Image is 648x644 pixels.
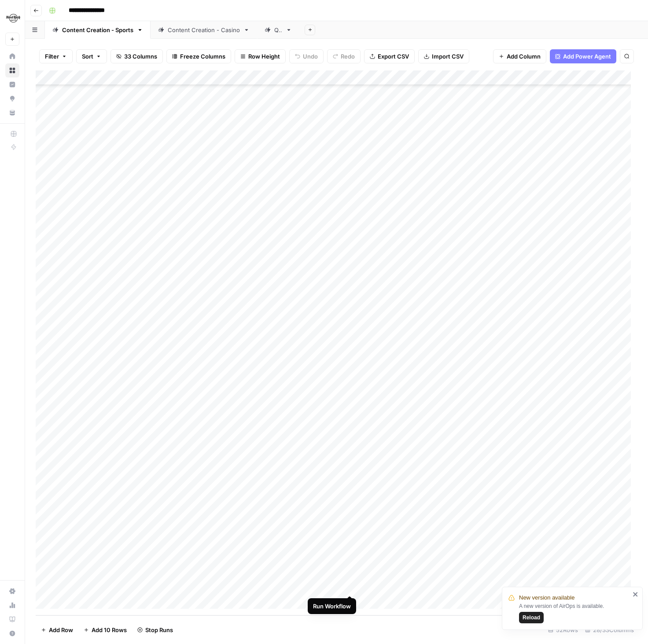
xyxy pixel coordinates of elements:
[378,52,409,61] span: Export CSV
[5,584,19,598] a: Settings
[5,626,19,640] button: Help + Support
[124,52,157,61] span: 33 Columns
[132,623,178,637] button: Stop Runs
[519,593,574,602] span: New version available
[49,626,73,634] span: Add Row
[563,52,611,61] span: Add Power Agent
[493,49,546,63] button: Add Column
[5,92,19,106] a: Opportunities
[507,52,541,61] span: Add Column
[62,26,133,34] div: Content Creation - Sports
[633,591,639,598] button: close
[5,10,21,26] img: Hard Rock Digital Logo
[248,52,280,61] span: Row Height
[582,623,637,637] div: 28/33 Columns
[45,52,59,61] span: Filter
[418,49,469,63] button: Import CSV
[313,602,351,611] div: Run Workflow
[235,49,286,63] button: Row Height
[519,612,544,623] button: Reload
[364,49,415,63] button: Export CSV
[82,52,93,61] span: Sort
[39,49,73,63] button: Filter
[303,52,318,61] span: Undo
[5,49,19,63] a: Home
[166,49,231,63] button: Freeze Columns
[5,106,19,120] a: Your Data
[5,77,19,92] a: Insights
[432,52,464,61] span: Import CSV
[289,49,324,63] button: Undo
[5,612,19,626] a: Learning Hub
[550,49,616,63] button: Add Power Agent
[36,623,78,637] button: Add Row
[151,21,257,39] a: Content Creation - Casino
[5,7,19,29] button: Workspace: Hard Rock Digital
[274,26,282,34] div: QA
[168,26,240,34] div: Content Creation - Casino
[341,52,355,61] span: Redo
[545,623,582,637] div: 52 Rows
[145,626,173,634] span: Stop Runs
[327,49,361,63] button: Redo
[180,52,225,61] span: Freeze Columns
[257,21,299,39] a: QA
[519,602,630,623] div: A new version of AirOps is available.
[78,623,132,637] button: Add 10 Rows
[110,49,163,63] button: 33 Columns
[523,614,540,622] span: Reload
[5,598,19,612] a: Usage
[92,626,127,634] span: Add 10 Rows
[5,63,19,77] a: Browse
[45,21,151,39] a: Content Creation - Sports
[76,49,107,63] button: Sort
